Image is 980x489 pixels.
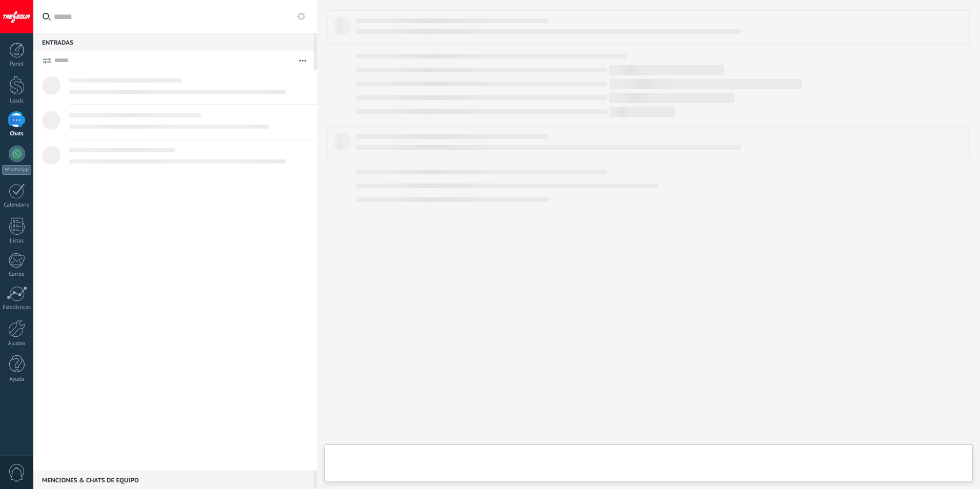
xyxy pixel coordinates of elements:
div: Estadísticas [2,304,32,311]
div: Ayuda [2,376,32,383]
div: WhatsApp [2,165,31,175]
div: Listas [2,238,32,244]
div: Ajustes [2,340,32,347]
div: Panel [2,61,32,68]
div: Leads [2,98,32,105]
div: Chats [2,131,32,137]
div: Entradas [33,33,314,51]
div: Correo [2,271,32,278]
div: Menciones & Chats de equipo [33,471,314,489]
div: Calendario [2,202,32,209]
